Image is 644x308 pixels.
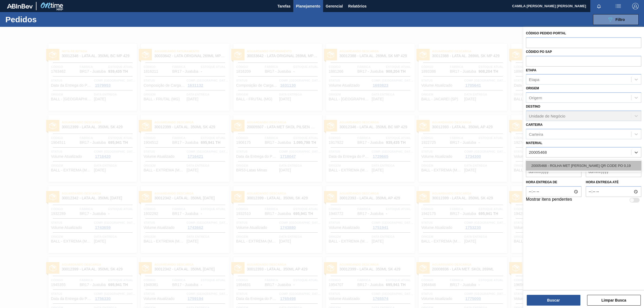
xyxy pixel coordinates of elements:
[590,2,608,10] button: Notificações
[586,178,641,186] label: Hora entrega até
[526,50,552,54] label: Códido PO SAP
[526,105,540,108] label: Destino
[615,3,621,9] img: userActions
[529,77,539,82] div: Etapa
[529,132,543,136] div: Carteira
[526,123,543,127] label: Carteira
[526,86,539,90] label: Origem
[348,3,367,9] span: Relatórios
[7,4,33,9] img: TNhmsLtSVTkK8tSr43FrP2fwEKptu5GPRR3wAAAABJRU5ErkJggg==
[529,96,542,100] div: Origem
[526,197,572,203] label: Mostrar itens pendentes
[5,16,88,23] h1: Pedidos
[586,166,641,177] input: dd/mm/yyyy
[526,166,581,177] input: dd/mm/yyyy
[526,141,542,145] label: Material
[616,17,625,22] span: Filtro
[526,31,566,35] label: Código Pedido Portal
[632,3,639,9] img: Logout
[526,178,581,186] label: Hora entrega de
[526,68,536,72] label: Etapa
[326,3,343,9] span: Gerencial
[593,14,639,25] button: Filtro
[277,3,291,9] span: Tarefas
[526,161,641,171] div: 20005468 - ROLHA MET [PERSON_NAME] QR CODE PO 0,19
[296,3,320,9] span: Planejamento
